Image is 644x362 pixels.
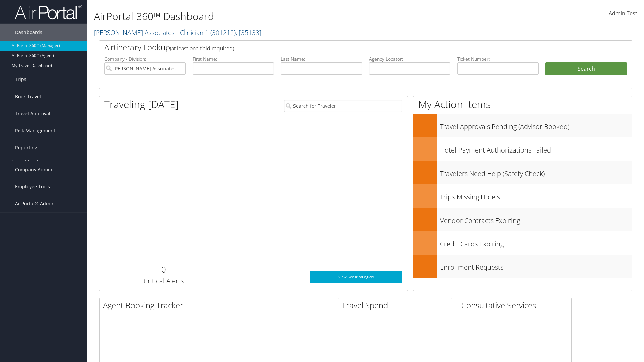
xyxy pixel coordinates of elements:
h3: Travelers Need Help (Safety Check) [440,166,632,178]
span: Dashboards [15,24,42,41]
button: Search [545,62,627,76]
a: View SecurityLogic® [310,271,402,283]
h3: Vendor Contracts Expiring [440,213,632,225]
span: Reporting [15,139,37,156]
input: Search for Traveler [284,100,402,112]
label: First Name: [193,56,274,62]
a: Enrollment Requests [413,255,632,278]
a: Vendor Contracts Expiring [413,208,632,231]
span: ( 301212 ) [210,28,236,37]
h3: Credit Cards Expiring [440,236,632,249]
h1: AirPortal 360™ Dashboard [94,9,456,23]
span: Travel Approval [15,105,50,122]
a: Hotel Payment Authorizations Failed [413,137,632,161]
span: Book Travel [15,88,41,105]
h3: Trips Missing Hotels [440,189,632,202]
h2: Travel Spend [342,300,452,311]
h3: Critical Alerts [104,276,223,286]
h2: Airtinerary Lookup [104,42,583,53]
h1: Traveling [DATE] [104,97,179,111]
h2: Consultative Services [461,300,571,311]
a: Admin Test [609,3,637,24]
h3: Enrollment Requests [440,259,632,272]
span: Company Admin [15,161,52,178]
a: Credit Cards Expiring [413,231,632,255]
label: Ticket Number: [457,56,539,62]
h3: Hotel Payment Authorizations Failed [440,142,632,155]
img: airportal-logo.png [15,4,82,20]
h1: My Action Items [413,97,632,111]
a: [PERSON_NAME] Associates - Clinician 1 [94,28,261,37]
label: Company - Division: [104,56,186,62]
h2: 0 [104,264,223,275]
h3: Travel Approvals Pending (Advisor Booked) [440,119,632,131]
span: Risk Management [15,122,55,139]
a: Travelers Need Help (Safety Check) [413,161,632,184]
label: Last Name: [281,56,362,62]
span: Admin Test [609,10,637,17]
label: Agency Locator: [369,56,450,62]
a: Travel Approvals Pending (Advisor Booked) [413,114,632,137]
h2: Agent Booking Tracker [103,300,332,311]
span: Trips [15,71,26,88]
a: Trips Missing Hotels [413,184,632,208]
span: AirPortal® Admin [15,195,55,212]
span: Employee Tools [15,178,50,195]
span: (at least one field required) [170,45,234,52]
span: , [ 35133 ] [236,28,261,37]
